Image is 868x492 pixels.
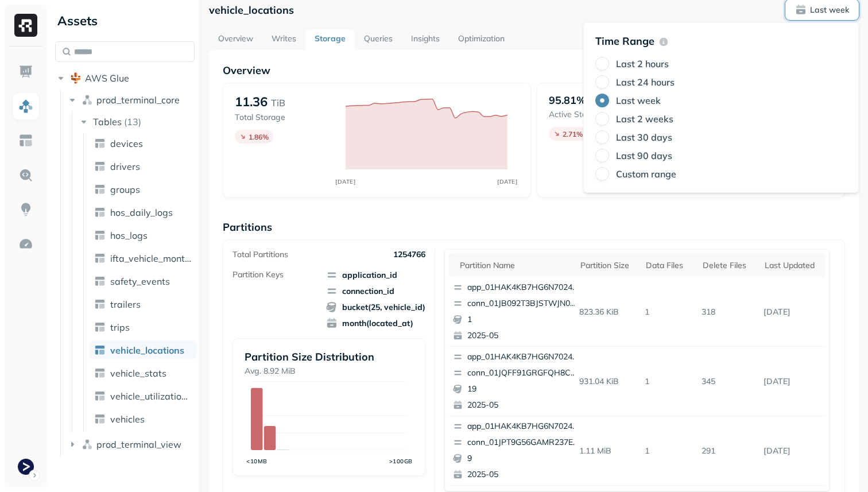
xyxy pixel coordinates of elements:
[110,184,140,195] span: groups
[305,29,355,50] a: Storage
[467,453,579,464] p: 9
[90,410,196,428] a: vehicles
[90,272,196,290] a: safety_events
[389,458,413,464] tspan: >100GB
[223,64,845,77] p: Overview
[262,29,305,50] a: Writes
[467,330,579,342] p: 2025-05
[448,347,584,416] button: app_01HAK4KB7HG6N7024210G3S8D5conn_01JQFF91GRGFQH8CHNRNHF35BA192025-05
[759,371,826,392] p: Sep 17, 2025
[110,138,143,149] span: devices
[90,180,196,199] a: groups
[94,184,106,195] img: table
[94,230,106,241] img: table
[616,150,672,161] label: Last 90 days
[90,226,196,245] a: hos_logs
[575,371,641,392] p: 931.04 KiB
[616,113,673,125] label: Last 2 weeks
[467,367,579,379] p: conn_01JQFF91GRGFQH8CHNRNHF35BA
[575,441,641,461] p: 1.11 MiB
[467,421,579,432] p: app_01HAK4KB7HG6N7024210G3S8D5
[78,113,196,131] button: Tables(13)
[94,321,106,333] img: table
[575,302,641,322] p: 823.36 KiB
[94,207,106,218] img: table
[94,344,106,356] img: table
[18,99,33,114] img: Assets
[110,390,192,402] span: vehicle_utilization_day
[326,269,425,281] span: application_id
[110,321,130,333] span: trips
[467,437,579,448] p: conn_01JPT9G56GAMR237EGZQXVRFDK
[67,435,195,454] button: prod_terminal_view
[223,220,845,234] p: Partitions
[326,317,425,329] span: month(located_at)
[94,276,106,287] img: table
[616,76,675,88] label: Last 24 hours
[82,439,93,450] img: namespace
[94,253,106,264] img: table
[759,441,826,461] p: Sep 17, 2025
[90,134,196,153] a: devices
[467,282,579,293] p: app_01HAK4KB7HG6N7024210G3S8D5
[246,458,268,464] tspan: <10MB
[249,133,269,141] p: 1.86 %
[94,299,106,310] img: table
[765,260,820,271] div: Last updated
[235,112,334,123] p: Total Storage
[90,318,196,336] a: trips
[460,260,569,271] div: Partition name
[110,230,148,241] span: hos_logs
[70,72,82,84] img: root
[110,276,170,287] span: safety_events
[448,416,584,485] button: app_01HAK4KB7HG6N7024210G3S8D5conn_01JPT9G56GAMR237EGZQXVRFDK92025-05
[55,11,195,30] div: Assets
[90,203,196,222] a: hos_daily_logs
[697,302,759,322] p: 318
[467,400,579,411] p: 2025-05
[94,161,106,172] img: table
[467,383,579,395] p: 19
[563,130,583,138] p: 2.71 %
[498,178,518,185] tspan: [DATE]
[96,439,181,450] span: prod_terminal_view
[616,168,676,180] label: Custom range
[616,131,672,143] label: Last 30 days
[245,350,413,363] p: Partition Size Distribution
[640,302,697,322] p: 1
[467,469,579,481] p: 2025-05
[18,202,33,217] img: Insights
[703,260,753,271] div: Delete Files
[393,249,425,260] p: 1254766
[209,3,294,17] p: vehicle_locations
[110,344,184,356] span: vehicle_locations
[55,69,195,87] button: AWS Glue
[110,299,141,310] span: trailers
[810,5,849,16] p: Last week
[235,94,268,110] p: 11.36
[94,138,106,149] img: table
[326,301,425,313] span: bucket(25, vehicle_id)
[580,260,635,271] div: Partition size
[18,64,33,79] img: Dashboard
[90,249,196,268] a: ifta_vehicle_months
[90,341,196,359] a: vehicle_locations
[402,29,449,50] a: Insights
[18,459,34,475] img: Terminal
[67,91,195,109] button: prod_terminal_core
[110,413,145,425] span: vehicles
[616,95,661,106] label: Last week
[90,387,196,405] a: vehicle_utilization_day
[209,29,262,50] a: Overview
[646,260,691,271] div: Data Files
[110,367,166,379] span: vehicle_stats
[448,277,584,346] button: app_01HAK4KB7HG6N7024210G3S8D5conn_01JB092T3BJSTWJN03XR7Q35NJ12025-05
[110,161,140,172] span: drivers
[96,94,180,106] span: prod_terminal_core
[94,367,106,379] img: table
[90,295,196,313] a: trailers
[94,390,106,402] img: table
[93,116,122,127] span: Tables
[124,116,141,127] p: ( 13 )
[232,269,284,280] p: Partition Keys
